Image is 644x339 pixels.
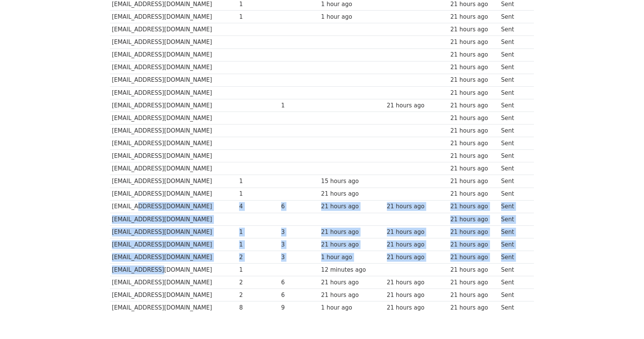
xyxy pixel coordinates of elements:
div: 15 hours ago [321,177,383,186]
div: 21 hours ago [450,190,497,198]
div: 3 [281,253,317,262]
div: 21 hours ago [450,139,497,148]
div: 21 hours ago [321,291,383,300]
div: 3 [281,240,317,249]
div: 8 [239,303,277,312]
td: [EMAIL_ADDRESS][DOMAIN_NAME] [110,302,237,314]
td: Sent [499,74,529,86]
td: Sent [499,99,529,112]
td: Sent [499,112,529,124]
div: 1 [239,228,277,237]
div: 21 hours ago [450,63,497,72]
div: 21 hours ago [387,303,447,312]
div: 3 [281,228,317,237]
td: [EMAIL_ADDRESS][DOMAIN_NAME] [110,125,237,137]
div: 1 hour ago [321,253,383,262]
div: 21 hours ago [450,25,497,34]
td: Sent [499,264,529,276]
div: 21 hours ago [387,253,447,262]
td: Sent [499,302,529,314]
td: [EMAIL_ADDRESS][DOMAIN_NAME] [110,137,237,150]
div: 21 hours ago [450,278,497,287]
div: 21 hours ago [321,202,383,211]
div: 21 hours ago [387,240,447,249]
td: [EMAIL_ADDRESS][DOMAIN_NAME] [110,175,237,188]
div: 21 hours ago [450,303,497,312]
div: 21 hours ago [450,228,497,237]
div: 21 hours ago [450,202,497,211]
div: 1 [239,13,277,21]
td: [EMAIL_ADDRESS][DOMAIN_NAME] [110,264,237,276]
div: 21 hours ago [450,76,497,84]
td: Sent [499,61,529,74]
td: [EMAIL_ADDRESS][DOMAIN_NAME] [110,162,237,175]
div: 1 [239,266,277,274]
div: 9 [281,303,317,312]
td: Sent [499,276,529,289]
td: Sent [499,162,529,175]
div: 1 [239,190,277,198]
div: 6 [281,291,317,300]
td: Sent [499,137,529,150]
td: Sent [499,49,529,61]
div: 21 hours ago [321,228,383,237]
div: 21 hours ago [450,127,497,135]
div: 21 hours ago [450,253,497,262]
div: 2 [239,278,277,287]
div: 1 [281,101,317,110]
div: 21 hours ago [450,13,497,21]
td: Sent [499,36,529,49]
div: 21 hours ago [450,266,497,274]
td: Sent [499,200,529,213]
div: 21 hours ago [387,228,447,237]
td: [EMAIL_ADDRESS][DOMAIN_NAME] [110,251,237,264]
td: Sent [499,225,529,238]
div: 21 hours ago [450,152,497,161]
td: [EMAIL_ADDRESS][DOMAIN_NAME] [110,36,237,49]
div: 21 hours ago [450,50,497,59]
div: 21 hours ago [450,177,497,186]
div: 1 hour ago [321,13,383,21]
div: 1 [239,240,277,249]
div: 21 hours ago [387,101,447,110]
td: [EMAIL_ADDRESS][DOMAIN_NAME] [110,74,237,86]
div: 4 [239,202,277,211]
td: Sent [499,251,529,264]
td: [EMAIL_ADDRESS][DOMAIN_NAME] [110,49,237,61]
div: 12 minutes ago [321,266,383,274]
div: 1 hour ago [321,303,383,312]
div: 21 hours ago [387,291,447,300]
iframe: Chat Widget [606,302,644,339]
div: 21 hours ago [387,278,447,287]
td: Sent [499,175,529,188]
div: 2 [239,253,277,262]
td: Sent [499,238,529,251]
div: 21 hours ago [450,291,497,300]
td: [EMAIL_ADDRESS][DOMAIN_NAME] [110,238,237,251]
div: 21 hours ago [321,190,383,198]
div: 21 hours ago [450,38,497,47]
td: [EMAIL_ADDRESS][DOMAIN_NAME] [110,99,237,112]
td: [EMAIL_ADDRESS][DOMAIN_NAME] [110,23,237,36]
td: [EMAIL_ADDRESS][DOMAIN_NAME] [110,188,237,200]
td: [EMAIL_ADDRESS][DOMAIN_NAME] [110,213,237,225]
div: 2 [239,291,277,300]
div: 6 [281,202,317,211]
td: Sent [499,125,529,137]
td: [EMAIL_ADDRESS][DOMAIN_NAME] [110,150,237,162]
td: [EMAIL_ADDRESS][DOMAIN_NAME] [110,11,237,23]
td: Sent [499,23,529,36]
div: 6 [281,278,317,287]
div: 1 [239,177,277,186]
div: 21 hours ago [450,89,497,97]
td: [EMAIL_ADDRESS][DOMAIN_NAME] [110,289,237,302]
div: 21 hours ago [321,278,383,287]
td: [EMAIL_ADDRESS][DOMAIN_NAME] [110,225,237,238]
td: [EMAIL_ADDRESS][DOMAIN_NAME] [110,276,237,289]
td: [EMAIL_ADDRESS][DOMAIN_NAME] [110,86,237,99]
div: 21 hours ago [450,164,497,173]
td: Sent [499,289,529,302]
div: 21 hours ago [450,101,497,110]
div: 21 hours ago [321,240,383,249]
td: Sent [499,188,529,200]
